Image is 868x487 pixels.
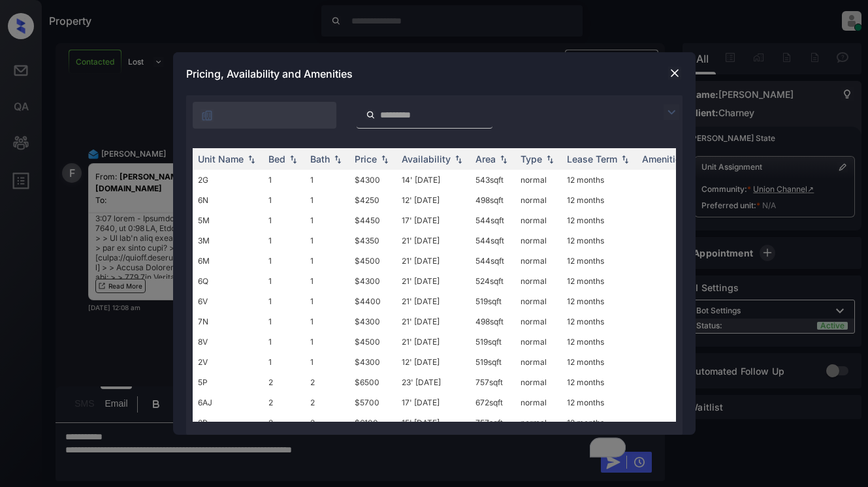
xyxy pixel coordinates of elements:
[475,153,496,165] div: Area
[515,311,562,332] td: normal
[349,210,396,230] td: $4450
[263,372,305,392] td: 2
[470,311,515,332] td: 498 sqft
[305,372,349,392] td: 2
[349,271,396,291] td: $4300
[515,372,562,392] td: normal
[349,332,396,352] td: $4500
[396,251,470,271] td: 21' [DATE]
[562,230,637,251] td: 12 months
[305,392,349,413] td: 2
[396,291,470,311] td: 21' [DATE]
[305,413,349,433] td: 2
[263,392,305,413] td: 2
[349,170,396,190] td: $4300
[567,153,617,165] div: Lease Term
[470,392,515,413] td: 672 sqft
[470,190,515,210] td: 498 sqft
[402,153,451,165] div: Availability
[396,413,470,433] td: 15' [DATE]
[562,190,637,210] td: 12 months
[305,291,349,311] td: 1
[470,170,515,190] td: 543 sqft
[470,413,515,433] td: 757 sqft
[515,190,562,210] td: normal
[263,170,305,190] td: 1
[305,332,349,352] td: 1
[349,352,396,372] td: $4300
[245,155,258,164] img: sorting
[193,372,263,392] td: 5P
[470,372,515,392] td: 757 sqft
[193,352,263,372] td: 2V
[562,352,637,372] td: 12 months
[193,392,263,413] td: 6AJ
[396,271,470,291] td: 21' [DATE]
[349,311,396,332] td: $4300
[396,190,470,210] td: 12' [DATE]
[349,251,396,271] td: $4500
[331,155,344,164] img: sorting
[349,230,396,251] td: $4350
[515,413,562,433] td: normal
[396,170,470,190] td: 14' [DATE]
[562,372,637,392] td: 12 months
[619,155,632,164] img: sorting
[515,352,562,372] td: normal
[193,210,263,230] td: 5M
[193,230,263,251] td: 3M
[193,291,263,311] td: 6V
[173,52,696,95] div: Pricing, Availability and Amenities
[470,332,515,352] td: 519 sqft
[305,230,349,251] td: 1
[305,210,349,230] td: 1
[515,392,562,413] td: normal
[349,291,396,311] td: $4400
[263,291,305,311] td: 1
[396,230,470,251] td: 21' [DATE]
[193,271,263,291] td: 6Q
[349,190,396,210] td: $4250
[642,153,686,165] div: Amenities
[193,311,263,332] td: 7N
[263,311,305,332] td: 1
[366,109,376,121] img: icon-zuma
[396,392,470,413] td: 17' [DATE]
[470,251,515,271] td: 544 sqft
[310,153,330,165] div: Bath
[543,155,556,164] img: sorting
[349,372,396,392] td: $6500
[263,413,305,433] td: 2
[193,332,263,352] td: 8V
[198,153,244,165] div: Unit Name
[193,251,263,271] td: 6M
[396,210,470,230] td: 17' [DATE]
[664,104,679,120] img: icon-zuma
[562,413,637,433] td: 12 months
[562,271,637,291] td: 12 months
[305,190,349,210] td: 1
[263,332,305,352] td: 1
[515,291,562,311] td: normal
[263,230,305,251] td: 1
[562,291,637,311] td: 12 months
[470,352,515,372] td: 519 sqft
[263,352,305,372] td: 1
[193,413,263,433] td: 2P
[470,230,515,251] td: 544 sqft
[193,190,263,210] td: 6N
[349,392,396,413] td: $5700
[452,155,465,164] img: sorting
[287,155,300,164] img: sorting
[521,153,542,165] div: Type
[268,153,285,165] div: Bed
[263,251,305,271] td: 1
[396,311,470,332] td: 21' [DATE]
[305,170,349,190] td: 1
[562,170,637,190] td: 12 months
[515,230,562,251] td: normal
[193,170,263,190] td: 2G
[562,210,637,230] td: 12 months
[470,291,515,311] td: 519 sqft
[263,210,305,230] td: 1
